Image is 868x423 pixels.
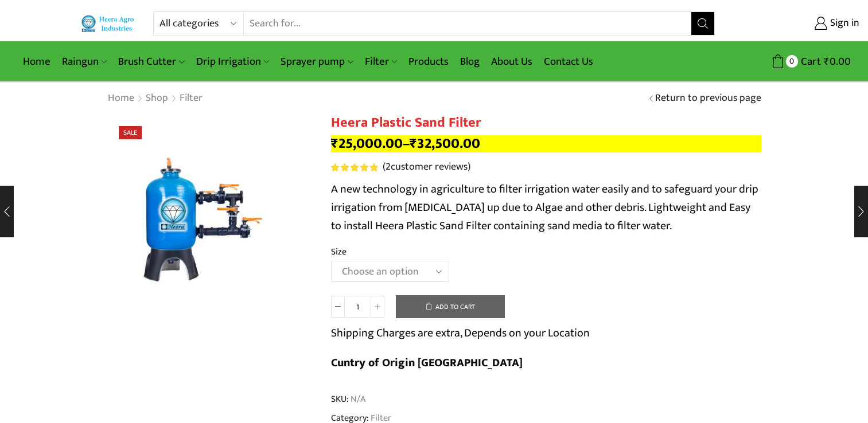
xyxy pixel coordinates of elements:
[107,91,135,106] a: Home
[345,296,371,318] input: Product quantity
[145,91,169,106] a: Shop
[331,393,761,406] span: SKU:
[538,48,599,75] a: Contact Us
[331,245,347,258] label: Size
[107,91,203,106] nav: Breadcrumb
[827,16,859,31] span: Sign in
[331,132,403,155] bdi: 25,000.00
[786,55,798,67] span: 0
[410,132,417,155] span: ₹
[691,12,714,35] button: Search button
[331,353,523,373] b: Cuntry of Origin [GEOGRAPHIC_DATA]
[119,126,142,139] span: Sale
[107,115,314,321] img: Heera Plastic Sand Filter
[275,48,359,75] a: Sprayer pump
[331,163,377,171] div: Rated 5.00 out of 5
[244,12,691,35] input: Search for...
[331,132,338,155] span: ₹
[331,163,377,171] span: Rated out of 5 based on customer ratings
[485,48,538,75] a: About Us
[798,54,821,69] span: Cart
[396,295,505,318] button: Add to cart
[331,115,761,131] h1: Heera Plastic Sand Filter
[331,163,380,171] span: 2
[655,91,761,106] a: Return to previous page
[732,13,859,34] a: Sign in
[383,160,470,175] a: (2customer reviews)
[454,48,485,75] a: Blog
[359,48,403,75] a: Filter
[331,180,761,235] p: A new technology in agriculture to filter irrigation water easily and to safeguard your drip irri...
[56,48,112,75] a: Raingun
[349,393,365,406] span: N/A
[824,53,830,70] span: ₹
[179,91,203,106] a: Filter
[331,135,761,152] p: –
[824,53,851,70] bdi: 0.00
[17,48,56,75] a: Home
[112,48,190,75] a: Brush Cutter
[403,48,454,75] a: Products
[726,51,851,72] a: 0 Cart ₹0.00
[331,324,590,342] p: Shipping Charges are extra, Depends on your Location
[386,158,391,175] span: 2
[190,48,275,75] a: Drip Irrigation
[410,132,480,155] bdi: 32,500.00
